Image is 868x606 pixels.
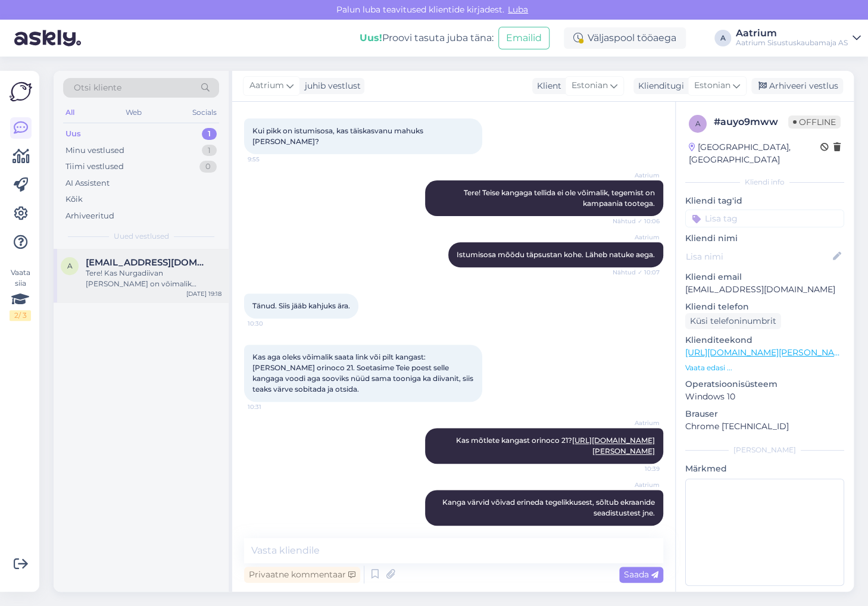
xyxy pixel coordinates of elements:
[685,363,844,373] p: Vaata edasi ...
[615,233,660,242] span: Aatrium
[86,268,221,289] div: Tere! Kas Nurgadiivan [PERSON_NAME] on võimalik internetist ka teist [PERSON_NAME] materjali tell...
[244,567,360,583] div: Privaatne kommentaar
[685,313,781,329] div: Küsi telefoninumbrit
[532,80,561,92] div: Klient
[123,105,144,120] div: Web
[300,80,361,92] div: juhib vestlust
[613,217,660,226] span: Nähtud ✓ 10:06
[615,464,660,473] span: 10:39
[685,210,844,227] input: Lisa tag
[249,79,284,92] span: Aatrium
[248,402,292,411] span: 10:31
[65,177,110,189] div: AI Assistent
[252,301,350,310] span: Tänud. Siis jääb kahjuks ära.
[202,128,217,140] div: 1
[572,436,655,455] a: [URL][DOMAIN_NAME][PERSON_NAME]
[689,141,820,166] div: [GEOGRAPHIC_DATA], [GEOGRAPHIC_DATA]
[685,283,844,296] p: [EMAIL_ADDRESS][DOMAIN_NAME]
[248,319,292,328] span: 10:30
[74,82,121,94] span: Otsi kliente
[504,4,532,15] span: Luba
[456,436,655,455] span: Kas mõtlete kangast orinoco 21?
[714,115,788,129] div: # auyo9mww
[10,267,31,321] div: Vaata siia
[564,27,686,49] div: Väljaspool tööaega
[788,115,841,129] span: Offline
[685,334,844,346] p: Klienditeekond
[10,310,31,321] div: 2 / 3
[572,79,608,92] span: Estonian
[65,128,81,140] div: Uus
[615,418,660,427] span: Aatrium
[199,161,217,173] div: 0
[615,526,660,535] span: 10:41
[685,408,844,420] p: Brauser
[714,30,731,46] div: A
[685,195,844,207] p: Kliendi tag'id
[248,155,292,164] span: 9:55
[624,569,658,580] span: Saada
[202,145,217,157] div: 1
[685,271,844,283] p: Kliendi email
[65,210,114,222] div: Arhiveeritud
[694,79,730,92] span: Estonian
[252,126,425,146] span: Kui pikk on istumisosa, kas täiskasvanu mahuks [PERSON_NAME]?
[360,32,382,43] b: Uus!
[751,78,843,94] div: Arhiveeri vestlus
[685,463,844,475] p: Märkmed
[186,289,221,298] div: [DATE] 19:18
[114,231,169,242] span: Uued vestlused
[685,347,850,358] a: [URL][DOMAIN_NAME][PERSON_NAME]
[695,119,701,128] span: a
[360,31,494,45] div: Proovi tasuta juba täna:
[86,257,210,268] span: andryilusk@gmail.com
[442,498,657,517] span: Kanga värvid võivad erineda tegelikkusest, sõltub ekraanide seadistustest jne.
[613,268,660,277] span: Nähtud ✓ 10:07
[67,261,73,270] span: a
[65,161,124,173] div: Tiimi vestlused
[65,193,83,205] div: Kõik
[685,301,844,313] p: Kliendi telefon
[736,38,848,48] div: Aatrium Sisustuskaubamaja AS
[464,188,657,208] span: Tere! Teise kangaga tellida ei ole võimalik, tegemist on kampaania tootega.
[190,105,219,120] div: Socials
[65,145,124,157] div: Minu vestlused
[498,27,549,49] button: Emailid
[685,420,844,433] p: Chrome [TECHNICAL_ID]
[736,29,861,48] a: AatriumAatrium Sisustuskaubamaja AS
[252,352,475,393] span: Kas aga oleks võimalik saata link või pilt kangast: [PERSON_NAME] orinoco 21. Soetasime Teie poes...
[615,480,660,489] span: Aatrium
[685,445,844,455] div: [PERSON_NAME]
[685,378,844,391] p: Operatsioonisüsteem
[63,105,77,120] div: All
[736,29,848,38] div: Aatrium
[685,232,844,245] p: Kliendi nimi
[10,80,32,103] img: Askly Logo
[685,177,844,188] div: Kliendi info
[633,80,684,92] div: Klienditugi
[685,391,844,403] p: Windows 10
[686,250,830,263] input: Lisa nimi
[457,250,655,259] span: Istumisosa mõõdu täpsustan kohe. Läheb natuke aega.
[615,171,660,180] span: Aatrium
